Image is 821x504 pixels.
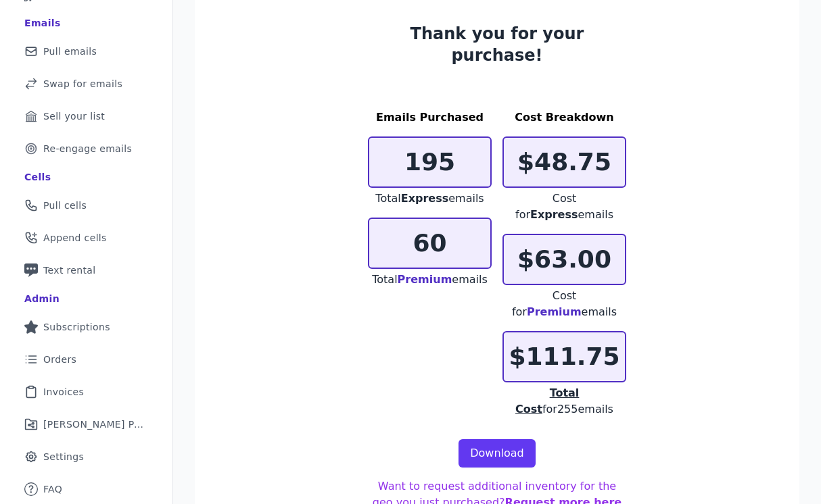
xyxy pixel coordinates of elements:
[502,109,626,126] h3: Cost Breakdown
[43,199,87,212] span: Pull cells
[515,192,613,221] span: Cost for emails
[401,192,449,205] span: Express
[368,109,492,126] h3: Emails Purchased
[504,246,625,273] p: $63.00
[43,482,62,496] span: FAQ
[530,208,578,221] span: Express
[11,69,162,99] a: Swap for emails
[11,474,162,504] a: FAQ
[515,386,613,415] span: for 255 emails
[375,192,484,205] span: Total emails
[527,305,582,318] span: Premium
[11,223,162,253] a: Append cells
[459,439,536,468] a: Download
[504,149,625,176] p: $48.75
[24,292,60,305] div: Admin
[24,170,51,184] div: Cells
[369,230,490,257] p: 60
[43,263,96,277] span: Text rental
[512,289,617,318] span: Cost for emails
[43,353,76,366] span: Orders
[43,450,84,463] span: Settings
[11,312,162,342] a: Subscriptions
[11,409,162,439] a: [PERSON_NAME] Performance
[504,343,625,370] p: $111.75
[43,385,84,399] span: Invoices
[11,36,162,66] a: Pull emails
[43,142,132,155] span: Re-engage emails
[43,320,110,334] span: Subscriptions
[368,23,626,66] h3: Thank you for your purchase!
[43,45,97,58] span: Pull emails
[11,377,162,407] a: Invoices
[11,255,162,285] a: Text rental
[11,134,162,163] a: Re-engage emails
[43,77,122,91] span: Swap for emails
[369,149,490,176] p: 195
[11,101,162,131] a: Sell your list
[398,273,452,286] span: Premium
[43,418,145,431] span: [PERSON_NAME] Performance
[43,231,107,245] span: Append cells
[11,442,162,472] a: Settings
[11,345,162,374] a: Orders
[43,109,105,123] span: Sell your list
[11,191,162,220] a: Pull cells
[24,16,61,30] div: Emails
[372,273,488,286] span: Total emails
